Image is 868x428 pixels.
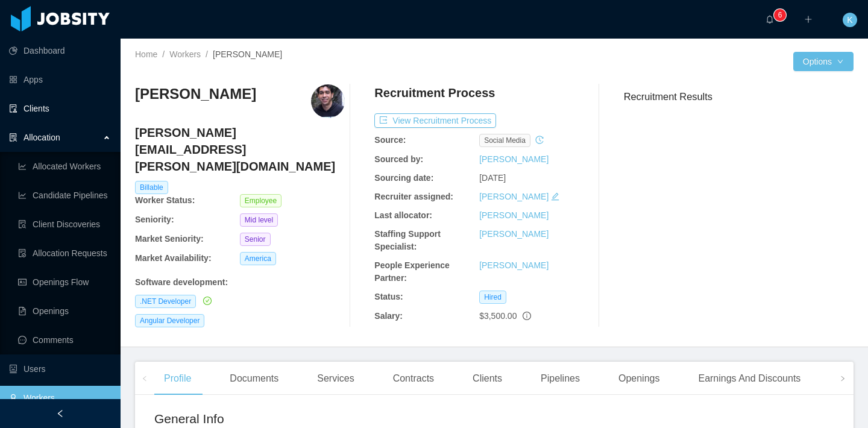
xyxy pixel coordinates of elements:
b: Status: [374,292,403,301]
span: America [240,252,276,265]
b: Worker Status: [135,195,195,205]
div: Openings [609,362,670,395]
a: icon: check-circle [201,296,212,306]
a: Home [135,49,157,59]
b: People Experience Partner: [374,260,450,283]
div: Clients [463,362,512,395]
span: info-circle [523,312,531,320]
b: Seniority: [135,215,174,224]
a: icon: appstoreApps [9,68,111,92]
a: [PERSON_NAME] [479,229,549,239]
a: icon: line-chartAllocated Workers [18,154,111,178]
span: Mid level [240,213,278,227]
span: / [162,49,165,59]
h3: [PERSON_NAME] [135,84,256,104]
div: Pipelines [531,362,590,395]
a: icon: file-doneAllocation Requests [18,241,111,265]
span: $3,500.00 [479,311,517,321]
i: icon: solution [9,133,17,142]
b: Staffing Support Specialist: [374,229,441,251]
a: icon: robotUsers [9,357,111,381]
i: icon: right [840,376,846,382]
a: icon: exportView Recruitment Process [374,116,496,125]
a: [PERSON_NAME] [479,192,549,201]
span: [DATE] [479,173,506,183]
a: [PERSON_NAME] [479,210,549,220]
a: icon: file-searchClient Discoveries [18,212,111,236]
span: Hired [479,291,506,304]
a: icon: idcardOpenings Flow [18,270,111,294]
i: icon: left [142,376,148,382]
b: Last allocator: [374,210,432,220]
div: Documents [220,362,288,395]
b: Source: [374,135,406,145]
sup: 6 [774,9,786,21]
span: Allocation [24,133,60,142]
span: / [206,49,208,59]
a: icon: line-chartCandidate Pipelines [18,183,111,207]
i: icon: check-circle [203,297,212,305]
b: Market Seniority: [135,234,204,244]
i: icon: plus [804,15,813,24]
a: icon: userWorkers [9,386,111,410]
i: icon: history [535,136,544,144]
div: Contracts [383,362,444,395]
b: Sourcing date: [374,173,433,183]
a: Workers [169,49,201,59]
div: Profile [154,362,201,395]
button: icon: exportView Recruitment Process [374,113,496,128]
a: icon: auditClients [9,96,111,121]
div: Services [307,362,363,395]
a: icon: messageComments [18,328,111,352]
span: .NET Developer [135,295,196,308]
h4: Recruitment Process [374,84,495,101]
span: [PERSON_NAME] [213,49,282,59]
span: Angular Developer [135,314,204,327]
span: social media [479,134,530,147]
b: Software development : [135,277,228,287]
i: icon: bell [766,15,774,24]
span: K [847,13,852,27]
a: [PERSON_NAME] [479,154,549,164]
a: icon: pie-chartDashboard [9,39,111,63]
button: Optionsicon: down [793,52,854,71]
b: Sourced by: [374,154,423,164]
h3: Recruitment Results [624,89,854,104]
p: 6 [778,9,782,21]
img: aeeb2bbd-4164-42ea-8675-6722cc21e3f2_66b133799165e-400w.png [311,84,345,118]
h4: [PERSON_NAME][EMAIL_ADDRESS][PERSON_NAME][DOMAIN_NAME] [135,124,345,175]
a: icon: file-textOpenings [18,299,111,323]
b: Market Availability: [135,253,212,263]
span: Senior [240,233,271,246]
i: icon: edit [551,192,559,201]
span: Billable [135,181,168,194]
b: Salary: [374,311,403,321]
span: Employee [240,194,281,207]
b: Recruiter assigned: [374,192,453,201]
div: Earnings And Discounts [688,362,810,395]
a: [PERSON_NAME] [479,260,549,270]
